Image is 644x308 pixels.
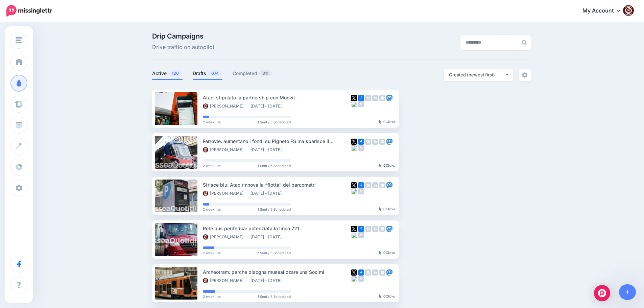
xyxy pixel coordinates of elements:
img: instagram-grey-square.png [365,182,371,188]
img: mastodon-square.png [386,95,392,101]
li: [DATE] - [DATE] [251,147,285,152]
li: [PERSON_NAME] [203,191,247,196]
div: Clicks [379,207,395,211]
div: Clicks [379,164,395,168]
img: google_business-grey-square.png [379,182,385,188]
span: 1 Sent / 5 Scheduled [258,164,291,167]
div: Atac: stipulata la partnership con Moovit [203,94,351,101]
span: 2 week lite [203,120,221,124]
img: instagram-grey-square.png [365,269,371,276]
img: twitter-square.png [351,95,357,101]
img: menu.png [16,37,22,43]
img: instagram-grey-square.png [365,139,371,145]
div: Rete bus periferica: potenziata la linea 721 [203,224,351,232]
img: Missinglettr [6,5,52,17]
div: Clicks [379,251,395,255]
img: linkedin-grey-square.png [372,182,378,188]
span: 811 [259,70,272,76]
img: pointer-grey-darker.png [379,294,382,298]
img: pointer-grey-darker.png [379,163,382,167]
img: linkedin-grey-square.png [372,269,378,276]
span: 1 Sent / 5 Scheduled [258,120,291,124]
a: My Account [576,3,634,19]
img: instagram-grey-square.png [365,95,371,101]
b: 0 [383,207,386,211]
img: google_business-grey-square.png [379,269,385,276]
li: [DATE] - [DATE] [251,234,285,240]
li: [PERSON_NAME] [203,103,247,109]
img: linkedin-grey-square.png [372,95,378,101]
span: 126 [168,70,182,76]
li: [PERSON_NAME] [203,147,247,152]
img: mastodon-square.png [386,226,392,232]
img: mastodon-square.png [386,139,392,145]
div: Ferrovie: aumentano i fondi su Pigneto FS ma sparisce il raddoppio Cesano-Viterbo [203,137,351,145]
span: 2 week lite [203,208,221,211]
img: bluesky-grey-square.png [351,145,357,151]
div: Created (newest first) [449,72,505,78]
li: [PERSON_NAME] [203,234,247,240]
img: pointer-grey-darker.png [379,251,382,255]
img: facebook-square.png [358,226,364,232]
img: medium-grey-square.png [358,145,364,151]
span: 1 Sent / 5 Scheduled [258,295,291,298]
li: [PERSON_NAME] [203,278,247,283]
button: Created (newest first) [444,69,513,81]
div: Open Intercom Messenger [594,285,610,301]
img: settings-grey.png [522,72,527,78]
img: bluesky-grey-square.png [351,276,357,282]
img: medium-grey-square.png [358,232,364,238]
img: bluesky-grey-square.png [351,101,357,107]
img: linkedin-grey-square.png [372,226,378,232]
img: google_business-grey-square.png [379,95,385,101]
img: bluesky-grey-square.png [351,232,357,238]
img: google_business-grey-square.png [379,226,385,232]
img: linkedin-grey-square.png [372,139,378,145]
img: mastodon-square.png [386,269,392,276]
span: Drip Campaigns [152,33,214,40]
img: mastodon-square.png [386,182,392,188]
li: [DATE] - [DATE] [251,278,285,283]
img: facebook-square.png [358,269,364,276]
span: 2 week lite [203,295,221,298]
img: facebook-square.png [358,95,364,101]
img: pointer-grey-darker.png [379,207,382,211]
span: Drive traffic on autopilot [152,43,214,52]
img: medium-grey-square.png [358,276,364,282]
img: medium-grey-square.png [358,188,364,194]
img: twitter-square.png [351,269,357,276]
img: bluesky-grey-square.png [351,188,357,194]
span: 1 Sent / 5 Scheduled [258,208,291,211]
img: twitter-square.png [351,139,357,145]
span: 674 [208,70,222,76]
span: 2 week lite [203,164,221,167]
div: Strisce blu: Atac rinnova la “flotta” dei parcometri [203,181,351,189]
img: facebook-square.png [358,139,364,145]
img: instagram-grey-square.png [365,226,371,232]
b: 0 [383,251,386,255]
div: Clicks [379,120,395,124]
li: [DATE] - [DATE] [251,191,285,196]
span: 2 week lite [203,251,221,255]
img: search-grey-6.png [522,40,527,45]
a: Drafts674 [193,69,222,77]
b: 0 [383,163,386,167]
div: Clicks [379,294,395,299]
li: [DATE] - [DATE] [251,103,285,109]
a: Completed811 [233,69,272,77]
img: twitter-square.png [351,226,357,232]
img: medium-grey-square.png [358,101,364,107]
img: pointer-grey-darker.png [379,120,382,124]
a: Active126 [152,69,183,77]
img: facebook-square.png [358,182,364,188]
span: 2 Sent / 5 Scheduled [257,251,291,255]
img: google_business-grey-square.png [379,139,385,145]
b: 0 [383,294,386,298]
div: Archeotram: perché bisogna musealizzare una Socimi [203,268,351,276]
b: 0 [383,120,386,124]
img: twitter-square.png [351,182,357,188]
